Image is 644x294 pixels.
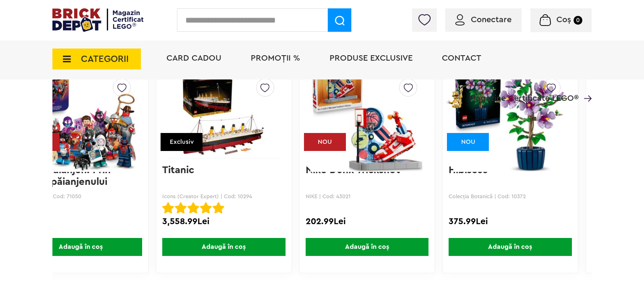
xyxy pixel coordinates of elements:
[300,238,435,256] a: Adaugă în coș
[453,56,567,174] img: Hibiscus
[449,216,572,227] div: 375.99Lei
[200,202,212,214] img: Evaluare cu stele
[469,83,579,102] span: Magazine Certificate LEGO®
[162,216,286,227] div: 3,558.99Lei
[306,193,429,199] p: NIKE | Cod: 43021
[306,238,429,256] span: Adaugă în coș
[213,202,224,214] img: Evaluare cu stele
[19,216,143,227] div: 19.99Lei
[167,72,281,158] img: Titanic
[442,54,481,62] a: Contact
[162,238,286,256] span: Adaugă în coș
[162,193,286,199] p: Icons (Creator Expert) | Cod: 10294
[306,165,400,175] a: Nike Dunk Trickshot
[251,54,300,62] a: PROMOȚII %
[161,133,203,151] div: Exclusiv
[556,15,571,24] span: Coș
[19,193,143,199] p: Minifigurine | Cod: 71050
[24,56,138,174] img: Omul Păianjen: Prin lumea păianjenului
[19,238,143,256] span: Adaugă în coș
[455,15,512,24] a: Conectare
[306,216,429,227] div: 202.99Lei
[471,15,512,24] span: Conectare
[162,202,174,214] img: Evaluare cu stele
[166,54,221,62] a: Card Cadou
[304,133,346,151] div: NOU
[330,54,413,62] a: Produse exclusive
[443,238,578,256] a: Adaugă în coș
[579,83,592,92] a: Magazine Certificate LEGO®
[162,165,194,175] a: Titanic
[81,54,129,64] span: CATEGORII
[19,165,114,187] a: Omul Păianjen: Prin lumea păianjenului
[156,238,291,256] a: Adaugă în coș
[449,165,488,175] a: Hibiscus
[574,16,582,25] small: 0
[310,56,424,174] img: Nike Dunk Trickshot
[447,133,489,151] div: NOU
[13,238,148,256] a: Adaugă în coș
[175,202,187,214] img: Evaluare cu stele
[449,238,572,256] span: Adaugă în coș
[187,202,199,214] img: Evaluare cu stele
[449,193,572,199] p: Colecția Botanică | Cod: 10372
